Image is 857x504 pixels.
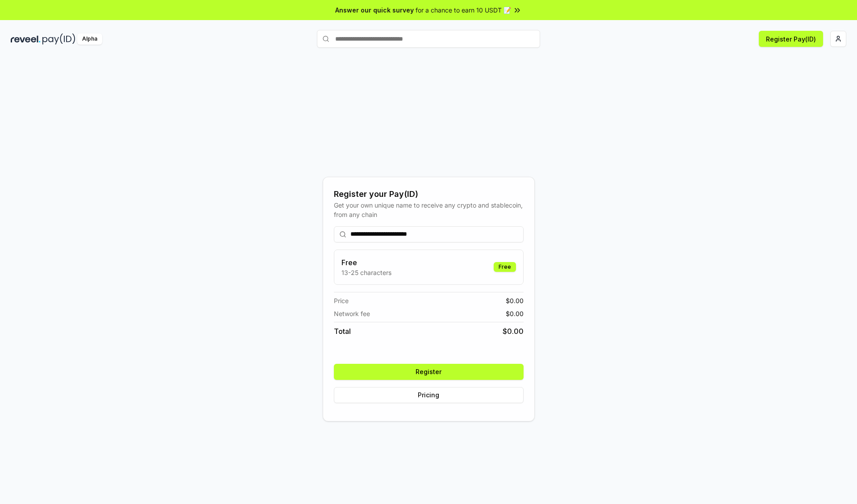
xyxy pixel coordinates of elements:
[334,200,524,219] div: Get your own unique name to receive any crypto and stablecoin, from any chain
[506,309,524,318] span: $ 0.00
[759,31,823,47] button: Register Pay(ID)
[334,326,351,337] span: Total
[335,5,414,15] span: Answer our quick survey
[341,268,391,277] p: 13-25 characters
[503,326,524,337] span: $ 0.00
[506,296,524,305] span: $ 0.00
[77,33,102,45] div: Alpha
[334,188,524,200] div: Register your Pay(ID)
[334,296,349,305] span: Price
[334,309,370,318] span: Network fee
[334,364,524,380] button: Register
[11,33,41,45] img: reveel_dark
[334,387,524,403] button: Pricing
[42,33,75,45] img: pay_id
[341,257,391,268] h3: Free
[494,262,516,272] div: Free
[416,5,511,15] span: for a chance to earn 10 USDT 📝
